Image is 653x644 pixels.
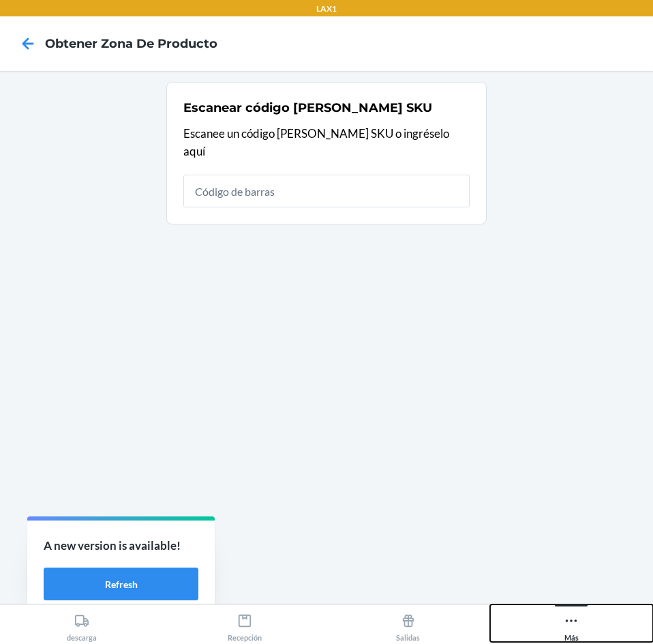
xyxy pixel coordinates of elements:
[228,608,262,642] div: Recepción
[183,125,470,160] p: Escanee un código [PERSON_NAME] SKU o ingréselo aquí
[183,99,432,117] h2: Escanear código [PERSON_NAME] SKU
[564,608,579,642] div: Más
[44,537,198,555] p: A new version is available!
[316,3,337,15] p: LAX1
[326,604,490,642] button: Salidas
[44,568,198,600] button: Refresh
[45,35,217,53] h4: Obtener Zona de Producto
[183,175,470,207] input: Código de barras
[67,608,97,642] div: descarga
[396,608,420,642] div: Salidas
[164,604,327,642] button: Recepción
